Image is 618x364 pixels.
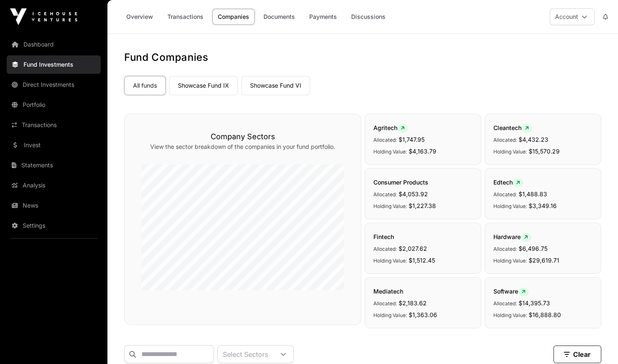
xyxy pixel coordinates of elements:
span: Edtech [493,179,523,186]
span: $29,619.71 [529,257,559,264]
span: $1,227.38 [409,202,436,209]
a: Dashboard [7,35,101,54]
span: Holding Value: [373,148,407,155]
span: Allocated: [373,300,397,307]
span: Holding Value: [373,312,407,318]
button: Clear [553,346,601,363]
span: $1,363.06 [409,311,437,318]
h3: Company Sectors [141,131,344,143]
a: Discussions [346,9,391,25]
span: $15,570.29 [529,148,560,155]
a: Invest [7,136,101,154]
div: Select Sectors [218,346,273,363]
span: Mediatech [373,288,403,295]
span: $2,027.62 [399,245,427,252]
span: Consumer Products [373,179,428,186]
span: Hardware [493,233,531,240]
span: Agritech [373,124,408,131]
a: News [7,196,101,215]
span: Holding Value: [493,257,527,264]
a: Portfolio [7,96,101,114]
a: Transactions [162,9,209,25]
iframe: Chat Widget [576,324,618,364]
a: All funds [124,76,166,95]
span: Software [493,288,529,295]
span: Allocated: [493,137,517,143]
span: Cleantech [493,124,532,131]
span: $1,488.83 [519,190,547,198]
span: $4,053.92 [399,190,428,198]
span: Allocated: [373,246,397,252]
a: Showcase Fund VI [241,76,310,95]
span: $14,395.73 [519,299,550,307]
a: Settings [7,216,101,235]
a: Overview [121,9,159,25]
span: $1,512.45 [409,257,435,264]
a: Documents [258,9,300,25]
span: $1,747.95 [399,136,425,143]
a: Companies [212,9,255,25]
span: $2,183.62 [399,299,427,307]
a: Showcase Fund IX [169,76,238,95]
a: Fund Investments [7,55,101,74]
span: Holding Value: [493,148,527,155]
button: Account [550,8,595,25]
h1: Fund Companies [124,51,601,64]
span: $4,432.23 [519,136,548,143]
a: Payments [304,9,342,25]
span: Holding Value: [493,203,527,209]
a: Statements [7,156,101,174]
span: $4,163.79 [409,148,436,155]
span: Holding Value: [373,257,407,264]
span: $3,349.16 [529,202,557,209]
a: Analysis [7,176,101,195]
span: Allocated: [493,246,517,252]
a: Direct Investments [7,75,101,94]
span: Fintech [373,233,394,240]
a: Transactions [7,116,101,134]
span: Allocated: [493,300,517,307]
span: Allocated: [373,137,397,143]
span: Holding Value: [373,203,407,209]
span: Allocated: [373,191,397,198]
span: Holding Value: [493,312,527,318]
span: $6,496.75 [519,245,548,252]
p: View the sector breakdown of the companies in your fund portfolio. [141,143,344,151]
span: $16,888.80 [529,311,561,318]
img: Icehouse Ventures Logo [10,8,77,25]
span: Allocated: [493,191,517,198]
